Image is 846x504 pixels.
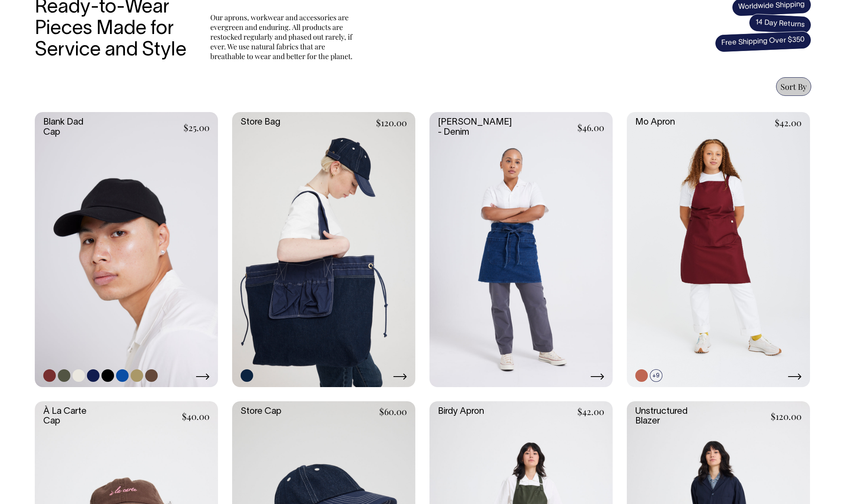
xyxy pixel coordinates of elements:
span: Free Shipping Over $350 [715,31,812,53]
span: 14 Day Returns [749,13,812,34]
span: Sort By [780,81,807,92]
p: Our aprons, workwear and accessories are evergreen and enduring. All products are restocked regul... [210,13,356,61]
span: +9 [650,369,662,382]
